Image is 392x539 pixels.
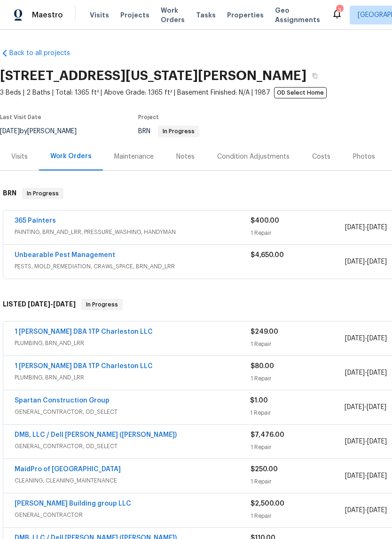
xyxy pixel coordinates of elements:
[251,511,345,521] div: 1 Repair
[3,188,16,199] h6: BRN
[15,500,131,507] a: [PERSON_NAME] Building group LLC
[3,299,76,310] h6: LISTED
[15,373,251,382] span: PLUMBING, BRN_AND_LRR
[15,363,153,370] a: 1 [PERSON_NAME] DBA 1TP Charleston LLC
[159,129,198,134] span: In Progress
[345,437,387,446] span: -
[28,301,76,307] span: -
[345,370,365,376] span: [DATE]
[345,473,365,479] span: [DATE]
[15,476,251,485] span: CLEANING, CLEANING_MAINTENANCE
[345,224,365,231] span: [DATE]
[275,6,320,24] span: Geo Assignments
[251,217,279,224] span: $400.00
[11,152,28,161] div: Visits
[32,10,63,20] span: Maestro
[367,507,387,514] span: [DATE]
[250,397,268,404] span: $1.00
[345,334,387,343] span: -
[196,12,216,18] span: Tasks
[251,228,345,238] div: 1 Repair
[345,506,387,515] span: -
[345,507,365,514] span: [DATE]
[251,466,278,473] span: $250.00
[28,301,50,307] span: [DATE]
[53,301,76,307] span: [DATE]
[90,10,109,20] span: Visits
[251,252,284,258] span: $4,650.00
[251,329,278,335] span: $249.00
[250,408,344,418] div: 1 Repair
[23,189,63,198] span: In Progress
[138,114,159,120] span: Project
[345,258,365,265] span: [DATE]
[217,152,290,161] div: Condition Adjustments
[15,466,121,473] a: MaidPro of [GEOGRAPHIC_DATA]
[251,500,284,507] span: $2,500.00
[15,227,251,237] span: PAINTING, BRN_AND_LRR, PRESSURE_WASHING, HANDYMAN
[274,87,327,98] span: OD Select Home
[345,368,387,378] span: -
[251,442,345,452] div: 1 Repair
[251,374,345,383] div: 1 Repair
[15,252,115,258] a: Unbearable Pest Management
[345,402,386,412] span: -
[345,404,364,410] span: [DATE]
[367,438,387,445] span: [DATE]
[251,432,284,438] span: $7,476.00
[15,217,56,224] a: 365 Painters
[120,10,149,20] span: Projects
[345,438,365,445] span: [DATE]
[312,152,330,161] div: Costs
[367,258,387,265] span: [DATE]
[251,339,345,349] div: 1 Repair
[367,473,387,479] span: [DATE]
[15,432,177,438] a: DMB, LLC / Dell [PERSON_NAME] ([PERSON_NAME])
[15,397,110,404] a: Spartan Construction Group
[345,257,387,266] span: -
[367,335,387,342] span: [DATE]
[15,338,251,348] span: PLUMBING, BRN_AND_LRR
[336,6,343,15] div: 3
[345,223,387,232] span: -
[227,10,264,20] span: Properties
[176,152,195,161] div: Notes
[345,471,387,481] span: -
[50,152,92,161] div: Work Orders
[367,370,387,376] span: [DATE]
[138,128,199,135] span: BRN
[353,152,375,161] div: Photos
[15,329,153,335] a: 1 [PERSON_NAME] DBA 1TP Charleston LLC
[306,67,323,84] button: Copy Address
[367,224,387,231] span: [DATE]
[15,262,251,271] span: PESTS, MOLD_REMEDIATION, CRAWL_SPACE, BRN_AND_LRR
[367,404,386,410] span: [DATE]
[251,363,274,370] span: $80.00
[15,442,251,451] span: GENERAL_CONTRACTOR, OD_SELECT
[161,6,185,24] span: Work Orders
[82,300,122,309] span: In Progress
[345,335,365,342] span: [DATE]
[114,152,154,161] div: Maintenance
[15,510,251,520] span: GENERAL_CONTRACTOR
[15,407,250,417] span: GENERAL_CONTRACTOR, OD_SELECT
[251,477,345,486] div: 1 Repair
